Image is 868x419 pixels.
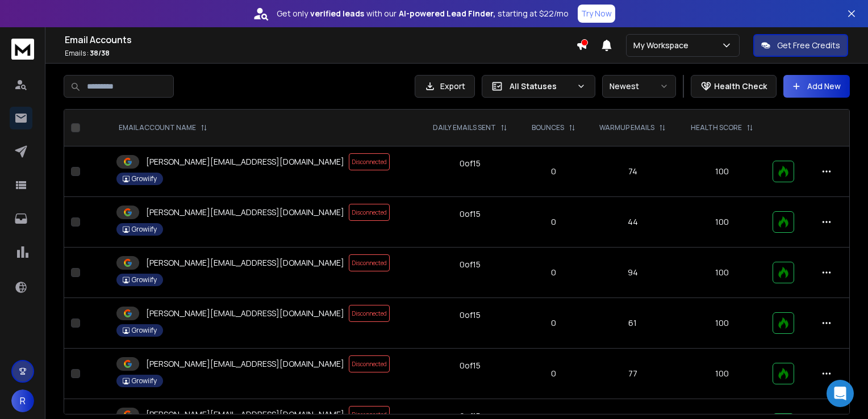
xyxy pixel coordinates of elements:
p: DAILY EMAILS SENT [433,123,496,132]
div: Open Intercom Messenger [827,380,854,407]
td: 100 [678,349,766,399]
span: Disconnected [349,153,390,170]
p: [PERSON_NAME][EMAIL_ADDRESS][DOMAIN_NAME] [146,358,344,370]
p: HEALTH SCORE [691,123,742,132]
span: Disconnected [349,355,390,372]
strong: AI-powered Lead Finder, [399,8,495,19]
p: Emails : [65,49,576,58]
td: 77 [587,349,678,399]
div: 0 of 15 [460,259,481,270]
span: Disconnected [349,204,390,221]
p: WARMUP EMAILS [599,123,654,132]
p: All Statuses [510,81,572,92]
td: 100 [678,248,766,298]
p: 0 [527,317,580,329]
p: 0 [527,216,580,228]
button: Get Free Credits [753,34,848,57]
p: 0 [527,166,580,177]
td: 61 [587,298,678,349]
p: 0 [527,267,580,278]
button: Try Now [578,5,615,23]
button: Add New [783,75,850,98]
td: 100 [678,146,766,197]
span: Disconnected [349,254,390,271]
span: Disconnected [349,305,390,322]
p: Health Check [714,81,767,92]
p: [PERSON_NAME][EMAIL_ADDRESS][DOMAIN_NAME] [146,257,344,269]
p: [PERSON_NAME][EMAIL_ADDRESS][DOMAIN_NAME] [146,156,344,167]
p: 0 [527,368,580,379]
h1: Email Accounts [65,33,576,47]
div: 0 of 15 [460,360,481,371]
button: Health Check [691,75,777,98]
div: 0 of 15 [460,309,481,321]
strong: verified leads [310,8,364,19]
p: Growiify [132,326,157,335]
p: Growiify [132,275,157,284]
p: Growiify [132,225,157,234]
td: 100 [678,298,766,349]
p: Get Free Credits [777,40,840,51]
p: My Workspace [633,40,693,51]
p: [PERSON_NAME][EMAIL_ADDRESS][DOMAIN_NAME] [146,308,344,319]
div: EMAIL ACCOUNT NAME [119,123,207,132]
p: Get only with our starting at $22/mo [277,8,569,19]
td: 74 [587,146,678,197]
button: R [11,389,34,412]
img: logo [11,39,34,60]
div: 0 of 15 [460,158,481,169]
button: Export [415,75,475,98]
td: 44 [587,197,678,248]
span: 38 / 38 [90,48,110,58]
p: BOUNCES [532,123,564,132]
p: Growiify [132,174,157,183]
p: [PERSON_NAME][EMAIL_ADDRESS][DOMAIN_NAME] [146,207,344,218]
div: 0 of 15 [460,208,481,220]
td: 100 [678,197,766,248]
p: Try Now [581,8,612,19]
p: Growiify [132,376,157,386]
td: 94 [587,248,678,298]
button: Newest [602,75,676,98]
